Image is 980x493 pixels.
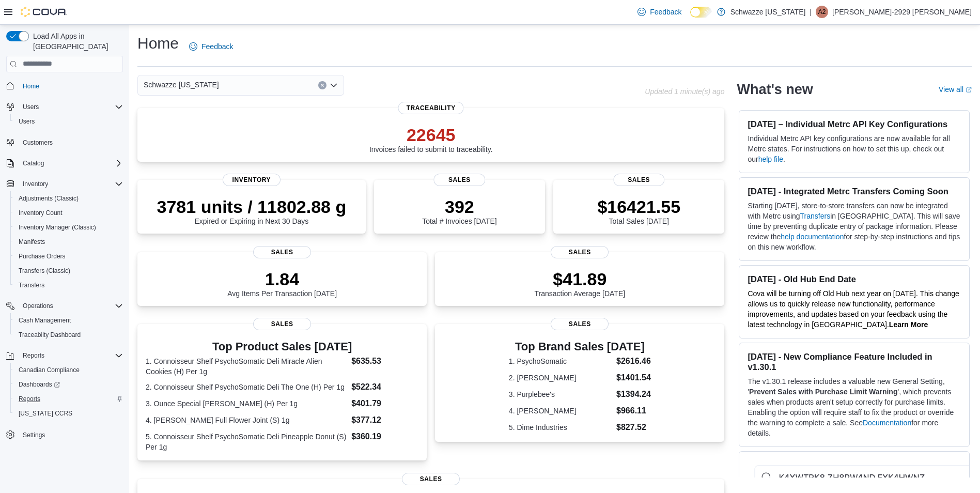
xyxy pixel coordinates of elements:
dt: 1. PsychoSomatic [509,356,612,366]
span: Schwazze [US_STATE] [144,79,219,91]
a: Inventory Count [14,207,67,219]
a: Dashboards [10,377,127,392]
dt: 5. Connoisseur Shelf PsychoSomatic Deli Pineapple Donut (S) Per 1g [146,432,347,452]
span: Catalog [23,159,44,167]
span: Canadian Compliance [14,364,123,376]
p: 1.84 [227,269,337,289]
span: Cash Management [19,316,71,325]
button: Open list of options [330,81,338,89]
button: Inventory Manager (Classic) [10,220,127,235]
button: Users [2,100,127,114]
span: Cash Management [14,314,123,327]
span: Home [23,82,39,90]
a: Settings [19,429,49,441]
a: Dashboards [14,378,64,391]
button: Catalog [19,157,48,170]
button: Reports [2,348,127,363]
dt: 3. Purplebee's [509,389,612,399]
a: Documentation [863,419,911,427]
span: Sales [402,473,460,485]
span: Cova will be turning off Old Hub next year on [DATE]. This change allows us to quickly release ne... [748,289,959,329]
button: Canadian Compliance [10,363,127,377]
div: Avg Items Per Transaction [DATE] [227,269,337,298]
dt: 2. [PERSON_NAME] [509,373,612,383]
span: Sales [551,246,609,258]
a: Transfers (Classic) [14,265,74,277]
button: Home [2,79,127,94]
p: Updated 1 minute(s) ago [645,87,724,96]
span: Traceabilty Dashboard [14,329,123,341]
span: Inventory [19,178,123,190]
a: Purchase Orders [14,250,70,263]
span: A2 [818,6,826,18]
span: Purchase Orders [19,252,66,260]
dd: $401.79 [351,397,418,410]
div: Adrian-2929 Telles [816,6,828,18]
span: Dashboards [14,378,123,391]
span: Users [19,117,35,126]
span: Reports [23,351,44,360]
button: Operations [2,299,127,313]
span: Transfers [19,281,44,289]
button: Operations [19,300,57,312]
a: Reports [14,393,44,405]
span: Traceabilty Dashboard [19,331,81,339]
a: Home [19,80,43,93]
div: Total # Invoices [DATE] [422,196,496,225]
strong: Prevent Sales with Purchase Limit Warning [749,388,897,396]
a: Feedback [633,2,686,22]
a: Transfers [14,279,49,291]
button: Adjustments (Classic) [10,191,127,206]
p: [PERSON_NAME]-2929 [PERSON_NAME] [832,6,972,18]
span: Transfers (Classic) [14,265,123,277]
span: Washington CCRS [14,407,123,420]
span: Reports [19,349,123,362]
button: Inventory Count [10,206,127,220]
img: Cova [21,7,67,17]
a: View allExternal link [939,85,972,94]
span: Purchase Orders [14,250,123,263]
span: Adjustments (Classic) [19,194,79,203]
span: Load All Apps in [GEOGRAPHIC_DATA] [29,31,123,52]
strong: Learn More [889,320,928,329]
a: Inventory Manager (Classic) [14,221,100,234]
span: [US_STATE] CCRS [19,409,72,418]
dd: $2616.46 [616,355,651,367]
span: Canadian Compliance [19,366,80,374]
a: Traceabilty Dashboard [14,329,85,341]
h2: What's new [737,81,813,98]
button: Catalog [2,156,127,171]
a: help documentation [781,233,844,241]
h3: [DATE] - Old Hub End Date [748,274,961,284]
h3: [DATE] – Individual Metrc API Key Configurations [748,119,961,129]
button: Users [10,114,127,129]
span: Adjustments (Classic) [14,192,123,205]
span: Inventory Manager (Classic) [19,223,96,232]
dd: $827.52 [616,421,651,434]
span: Inventory Manager (Classic) [14,221,123,234]
h3: Top Brand Sales [DATE] [509,341,651,353]
span: Manifests [14,236,123,248]
a: Manifests [14,236,49,248]
button: Inventory [2,177,127,191]
a: [US_STATE] CCRS [14,407,76,420]
button: Purchase Orders [10,249,127,264]
span: Dark Mode [690,18,691,18]
button: Settings [2,427,127,442]
button: Cash Management [10,313,127,328]
span: Sales [434,174,485,186]
dt: 2. Connoisseur Shelf PsychoSomatic Deli The One (H) Per 1g [146,382,347,392]
dd: $522.34 [351,381,418,393]
span: Operations [19,300,123,312]
h3: [DATE] - Integrated Metrc Transfers Coming Soon [748,186,961,196]
span: Customers [19,136,123,149]
span: Inventory Count [14,207,123,219]
span: Users [14,115,123,128]
dd: $1401.54 [616,372,651,384]
span: Sales [613,174,664,186]
nav: Complex example [6,74,123,469]
a: Canadian Compliance [14,364,84,376]
button: [US_STATE] CCRS [10,406,127,421]
dd: $1394.24 [616,388,651,400]
span: Inventory [223,174,281,186]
